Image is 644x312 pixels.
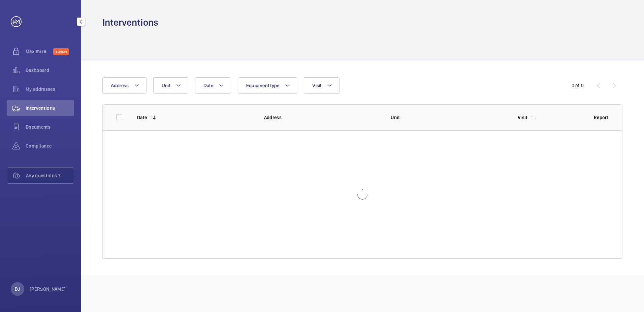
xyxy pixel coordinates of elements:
button: Equipment type [238,77,297,94]
button: Unit [153,77,188,94]
span: Compliance [26,142,74,149]
p: Unit [391,114,507,121]
div: 0 of 0 [572,82,584,89]
span: Documents [26,124,74,130]
button: Address [102,77,147,94]
p: Address [264,114,380,121]
span: Interventions [26,105,74,111]
span: Unit [162,83,170,88]
span: Dashboard [26,67,74,74]
span: Maximize [26,48,53,55]
span: Date [203,83,213,88]
p: Visit [518,114,528,121]
h1: Interventions [102,16,158,29]
p: Date [137,114,147,121]
button: Visit [304,77,339,94]
button: Date [195,77,231,94]
p: Report [594,114,609,121]
span: My addresses [26,86,74,93]
span: Address [111,83,129,88]
span: Discover [53,48,69,55]
p: DJ [15,286,20,292]
p: [PERSON_NAME] [30,286,66,292]
span: Equipment type [246,83,280,88]
span: Any questions ? [26,172,74,179]
span: Visit [312,83,321,88]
